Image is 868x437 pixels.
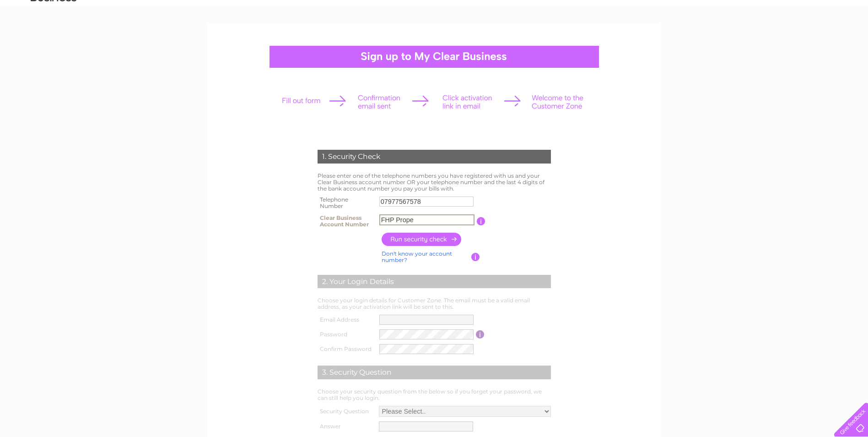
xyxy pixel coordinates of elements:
[218,5,651,44] div: Clear Business is a trading name of Verastar Limited (registered in [GEOGRAPHIC_DATA] No. 3667643...
[315,212,377,230] th: Clear Business Account Number
[315,419,377,434] th: Answer
[315,312,377,327] th: Email Address
[840,39,863,46] a: Contact
[740,39,757,46] a: Water
[318,150,551,164] div: 1. Security Check
[315,295,553,312] td: Choose your login details for Customer Zone. The email must be a valid email address, as your act...
[315,194,377,212] th: Telephone Number
[315,327,377,342] th: Password
[763,39,783,46] a: Energy
[695,5,759,16] a: 0333 014 3131
[788,39,816,46] a: Telecoms
[477,217,485,225] input: Information
[821,39,835,46] a: Blog
[30,24,77,52] img: logo.png
[382,250,452,263] a: Don't know your account number?
[315,342,377,356] th: Confirm Password
[471,253,480,261] input: Information
[315,386,553,404] td: Choose your security question from the below so if you forget your password, we can still help yo...
[315,404,377,419] th: Security Question
[318,366,551,379] div: 3. Security Question
[476,330,485,339] input: Information
[315,170,553,194] td: Please enter one of the telephone numbers you have registered with us and your Clear Business acc...
[318,275,551,289] div: 2. Your Login Details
